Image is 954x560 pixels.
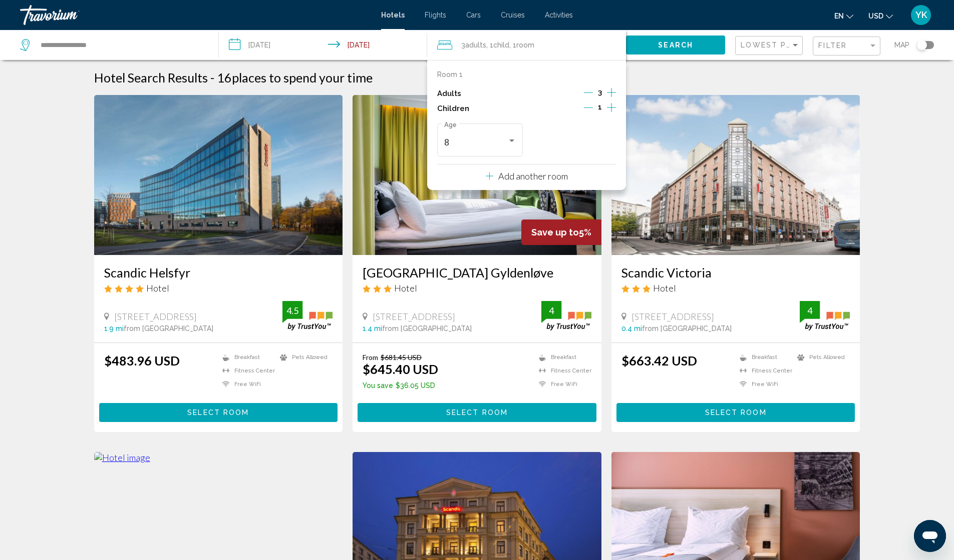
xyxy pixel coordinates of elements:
span: Hotel [653,282,676,293]
span: YK [915,10,927,20]
a: Hotels [381,11,405,19]
a: Flights [425,11,446,19]
button: Select Room [616,403,855,421]
del: $681.45 USD [381,353,422,361]
img: trustyou-badge.svg [800,301,850,330]
button: Change currency [868,8,893,23]
span: From [363,353,378,361]
span: Child [493,41,509,49]
span: 1.9 mi [104,324,124,332]
span: from [GEOGRAPHIC_DATA] [642,324,732,332]
li: Pets Allowed [275,353,333,361]
span: Select Room [446,409,508,417]
button: Travelers: 3 adults, 1 child [427,30,626,60]
button: Select Room [99,403,338,421]
div: 4 star Hotel [104,282,333,293]
li: Pets Allowed [792,353,850,361]
p: $36.05 USD [363,381,438,389]
div: 4.5 [282,304,302,316]
span: Adults [465,41,486,49]
span: en [834,12,844,20]
div: 5% [521,219,601,245]
a: Scandic Victoria [621,265,850,280]
span: 8 [444,137,449,147]
span: Hotel [394,282,417,293]
button: Increment children [607,101,616,116]
span: from [GEOGRAPHIC_DATA] [382,324,472,332]
span: Filter [818,41,847,49]
button: Select Room [358,403,596,421]
img: Hotel image [611,95,860,255]
span: Cruises [501,11,525,19]
div: 4 [800,304,820,316]
span: 1.4 mi [363,324,382,332]
span: [STREET_ADDRESS] [631,311,714,322]
h2: 16 [217,70,373,85]
span: from [GEOGRAPHIC_DATA] [124,324,213,332]
iframe: Przycisk umożliwiający otwarcie okna komunikatora [914,520,946,552]
span: Room [516,41,534,49]
span: , 1 [509,38,534,52]
img: trustyou-badge.svg [541,301,591,330]
button: Add another room [486,164,568,185]
button: Change language [834,8,853,23]
a: Select Room [358,405,596,416]
span: Save up to [531,227,579,237]
span: 0.4 mi [621,324,642,332]
a: Travorium [20,5,371,25]
span: Map [894,38,909,52]
button: Check-in date: Aug 28, 2025 Check-out date: Aug 30, 2025 [219,30,428,60]
span: 1 [598,103,602,111]
ins: $645.40 USD [363,361,438,376]
img: Hotel image [353,95,601,255]
span: 3 [461,38,486,52]
li: Fitness Center [735,366,792,375]
button: Toggle map [909,40,934,49]
li: Free WiFi [735,380,792,388]
span: USD [868,12,883,20]
span: Select Room [187,409,249,417]
h1: Hotel Search Results [94,70,208,85]
mat-select: Sort by [741,41,800,50]
span: 3 [598,88,602,96]
button: Decrement adults [584,87,593,99]
span: You save [363,381,393,389]
li: Breakfast [534,353,591,361]
span: Select Room [705,409,767,417]
span: , 1 [486,38,509,52]
a: Select Room [99,405,338,416]
img: trustyou-badge.svg [282,301,333,330]
span: Lowest Price [741,41,805,49]
li: Free WiFi [217,380,275,388]
p: Children [437,104,469,113]
li: Fitness Center [534,366,591,375]
li: Breakfast [217,353,275,361]
span: [STREET_ADDRESS] [114,311,197,322]
div: 3 star Hotel [621,282,850,293]
button: Increment adults [607,86,616,101]
span: - [210,70,214,85]
button: Decrement children [584,102,593,114]
ins: $483.96 USD [104,353,180,368]
img: Hotel image [94,95,343,255]
a: [GEOGRAPHIC_DATA] Gyldenløve [363,265,591,280]
a: Activities [545,11,573,19]
a: Cars [466,11,481,19]
span: Search [658,41,693,49]
div: 4 [541,304,561,316]
ins: $663.42 USD [621,353,697,368]
button: Search [626,35,725,54]
span: Hotel [146,282,169,293]
span: [STREET_ADDRESS] [373,311,455,322]
button: User Menu [908,4,934,25]
p: Add another room [498,170,568,181]
a: Scandic Helsfyr [104,265,333,280]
